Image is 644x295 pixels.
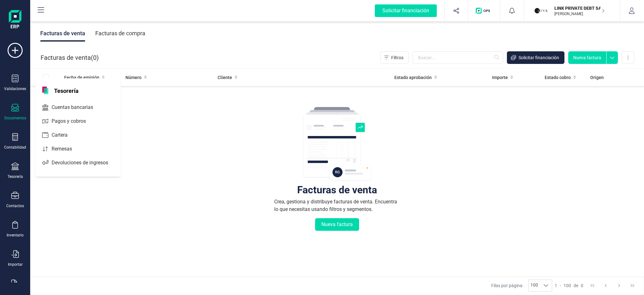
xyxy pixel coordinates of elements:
input: Buscar... [413,51,503,64]
span: Cliente [218,74,232,81]
div: Inventario [7,233,24,238]
div: - [555,282,583,289]
span: Número [125,74,142,81]
span: 100 [529,280,540,291]
button: Next Page [613,280,625,292]
button: LILINK PRIVATE DEBT SA[PERSON_NAME] [532,1,612,21]
span: de [574,282,578,289]
span: Importe [492,74,508,81]
button: First Page [586,280,598,292]
button: Nueva factura [568,51,606,64]
button: Filtros [380,51,409,64]
span: Filtros [391,54,403,61]
button: Solicitar financiación [507,51,564,64]
p: [PERSON_NAME] [554,11,605,16]
div: Facturas de venta [297,187,377,193]
button: Previous Page [600,280,612,292]
span: Tesorería [50,87,82,94]
button: Solicitar financiación [367,1,444,21]
div: Contabilidad [4,145,26,150]
span: Devoluciones de ingresos [49,159,119,167]
span: 0 [581,282,583,289]
button: Nueva factura [315,218,359,231]
div: Solicitar financiación [375,4,437,17]
span: 0 [93,53,97,62]
button: Logo de OPS [472,1,496,21]
span: Remesas [49,145,83,153]
span: Solicitar financiación [519,54,559,61]
span: 100 [563,282,571,289]
div: Facturas de venta [40,25,85,42]
span: Pagos y cobros [49,117,97,125]
div: Documentos [4,116,26,121]
div: Filas por página: [491,280,552,292]
div: Crea, gestiona y distribuye facturas de venta. Encuentra lo que necesitas usando filtros y segmen... [274,198,400,213]
div: Contactos [6,203,24,208]
span: Fecha de emisión [64,74,99,81]
span: Origen [590,74,604,81]
span: Cuentas bancarias [49,104,104,111]
span: 1 [555,282,557,289]
div: Validaciones [4,86,26,91]
div: Tesorería [8,174,23,179]
div: Facturas de venta ( ) [41,51,99,64]
span: Estado cobro [545,74,571,81]
span: Estado aprobación [394,74,432,81]
p: LINK PRIVATE DEBT SA [554,5,605,11]
div: Facturas de compra [95,25,145,42]
div: Importar [8,262,23,267]
button: Last Page [626,280,638,292]
img: Logo de OPS [476,8,492,14]
img: LI [534,4,548,18]
span: Cartera [49,131,79,139]
img: img-empty-table.svg [303,106,372,182]
img: Logo Finanedi [9,10,21,30]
